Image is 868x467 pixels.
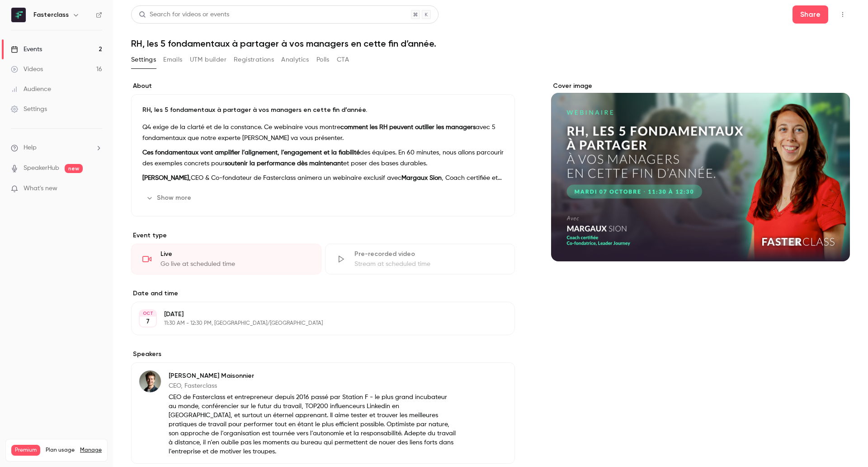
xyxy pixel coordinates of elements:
p: Q4 exige de la clarté et de la constance. Ce webinaire vous montre avec 5 fondamentaux que notre ... [142,122,504,144]
p: Event type [131,231,515,240]
h1: RH, les 5 fondamentaux à partager à vos managers en cette fin d’année. [131,38,850,49]
div: Settings [11,105,47,114]
strong: comment les RH peuvent outiller les managers [340,124,476,130]
label: Cover image [551,82,850,91]
div: Events [11,45,42,54]
iframe: Noticeable Trigger [91,185,102,193]
a: SpeakerHub [24,164,59,173]
img: Raphael Maisonnier [139,371,161,392]
div: Pre-recorded video [354,250,504,259]
img: Fasterclass [11,8,26,22]
a: Manage [80,447,102,454]
button: CTA [337,53,349,67]
div: Live [160,250,310,259]
strong: [PERSON_NAME], [142,175,191,181]
div: Pre-recorded videoStream at scheduled time [325,244,515,274]
label: About [131,82,515,91]
span: Help [24,143,37,153]
p: CEO de Fasterclass et entrepreneur depuis 2016 passé par Station F - le plus grand incubateur au ... [169,393,456,456]
span: new [65,164,83,173]
p: 11:30 AM - 12:30 PM, [GEOGRAPHIC_DATA]/[GEOGRAPHIC_DATA] [164,320,467,327]
div: Search for videos or events [139,10,229,19]
button: Show more [142,191,197,205]
strong: Margaux Sion [401,175,442,181]
p: [PERSON_NAME] Maisonnier [169,371,456,380]
button: Settings [131,53,156,67]
div: Go live at scheduled time [160,260,310,269]
button: Emails [163,53,182,67]
button: Share [793,5,828,24]
div: Videos [11,65,43,74]
div: Audience [11,85,51,94]
p: CEO & Co-fondateur de Fasterclass animera un webinaire exclusif avec , Coach certifiée et co-fond... [142,173,504,183]
span: What's new [24,184,57,193]
span: Premium [11,445,40,456]
span: Plan usage [46,447,75,454]
button: Polls [316,53,330,67]
div: LiveGo live at scheduled time [131,244,321,274]
p: des équipes. En 60 minutes, nous allons parcourir des exemples concrets pour et poser des bases d... [142,147,504,169]
label: Speakers [131,350,515,359]
div: Stream at scheduled time [354,260,504,269]
p: RH, les 5 fondamentaux à partager à vos managers en cette fin d’année. [142,106,504,115]
strong: Ces fondamentaux vont amplifier l’alignement, l’engagement et la fiabilité [142,149,360,156]
label: Date and time [131,289,515,298]
button: UTM builder [190,53,226,67]
li: help-dropdown-opener [11,143,102,153]
button: Analytics [281,53,309,67]
p: [DATE] [164,310,467,319]
h6: Fasterclass [33,10,69,19]
p: CEO, Fasterclass [169,381,456,390]
button: Registrations [234,53,274,67]
div: Raphael Maisonnier[PERSON_NAME] MaisonnierCEO, FasterclassCEO de Fasterclass et entrepreneur depu... [131,362,515,464]
strong: soutenir la performance dès maintenant [225,160,343,167]
div: OCT [140,310,156,317]
section: Cover image [551,82,850,261]
p: 7 [146,317,150,326]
